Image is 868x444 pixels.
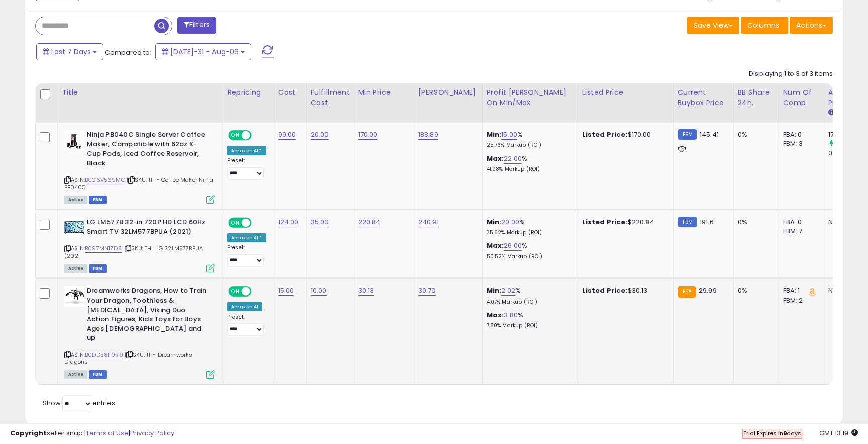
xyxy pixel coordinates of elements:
span: | SKU: TH- Dreamworks Dragons [64,351,192,366]
a: 10.00 [311,286,327,296]
span: FBM [89,264,107,273]
b: Listed Price: [582,286,628,295]
span: Trial Expires in days [743,429,801,437]
p: 35.62% Markup (ROI) [487,229,570,236]
div: FBA: 1 [783,286,816,295]
a: 99.00 [278,130,296,140]
a: 15.00 [501,130,517,140]
span: Last 7 Days [51,47,91,57]
div: N/A [828,218,861,227]
b: Min: [487,130,502,139]
div: Current Buybox Price [678,87,729,108]
span: All listings currently available for purchase on Amazon [64,196,87,204]
div: N/A [828,286,861,295]
span: Show: entries [43,398,115,408]
span: 2025-08-14 13:19 GMT [819,428,858,438]
span: Compared to: [105,48,151,57]
div: Preset: [227,244,266,267]
div: seller snap | | [10,429,174,438]
a: 124.00 [278,217,299,227]
div: Amazon AI * [227,233,266,242]
div: % [487,241,570,260]
b: Listed Price: [582,130,628,139]
p: 7.80% Markup (ROI) [487,322,570,329]
span: OFF [250,287,266,296]
div: FBA: 0 [783,130,816,139]
button: Columns [741,17,788,34]
b: LG LM577B 32-in 720P HD LCD 60Hz Smart TV 32LM577BPUA (2021) [87,218,209,239]
a: 20.00 [311,130,329,140]
a: 3.80 [504,310,518,320]
span: FBM [89,370,107,379]
div: [PERSON_NAME] [418,87,478,98]
small: FBA [678,286,696,298]
div: ASIN: [64,286,215,377]
a: 220.84 [358,217,381,227]
small: FBM [678,217,697,227]
div: Displaying 1 to 3 of 3 items [749,69,833,79]
div: % [487,218,570,236]
span: Columns [747,20,779,30]
a: 35.00 [311,217,329,227]
div: Amazon AI * [227,146,266,155]
div: 0% [738,286,771,295]
a: 22.00 [504,154,522,164]
span: FBM [89,196,107,204]
b: Ninja PB040C Single Server Coffee Maker, Compatible with 62oz K-Cup Pods, Iced Coffee Reservoir, ... [87,130,209,170]
span: OFF [250,219,266,227]
div: Preset: [227,314,266,336]
b: Max: [487,154,504,163]
span: All listings currently available for purchase on Amazon [64,370,87,379]
span: ON [229,131,242,140]
button: Filters [177,17,216,34]
div: Listed Price [582,87,669,98]
span: 145.41 [700,130,719,139]
div: Profit [PERSON_NAME] on Min/Max [487,87,574,108]
span: | SKU: TH- LG 32LM577BPUA (2021 [64,244,203,259]
img: 41ig0v-p1PL._SL40_.jpg [64,286,84,307]
div: $170.00 [582,130,666,139]
div: 0% [738,218,771,227]
a: Terms of Use [86,428,129,438]
div: Num of Comp. [783,87,820,108]
span: All listings currently available for purchase on Amazon [64,264,87,273]
div: FBM: 7 [783,227,816,236]
a: 30.79 [418,286,436,296]
img: 4185lB-LOBL._SL40_.jpg [64,130,84,151]
div: FBM: 3 [783,139,816,149]
p: 41.98% Markup (ROI) [487,166,570,173]
a: 30.13 [358,286,374,296]
span: 29.99 [699,286,717,295]
div: 0% [738,130,771,139]
span: OFF [250,131,266,140]
a: B0C6V569MG [85,176,125,184]
a: 240.91 [418,217,439,227]
b: Max: [487,310,504,320]
a: 15.00 [278,286,294,296]
div: FBA: 0 [783,218,816,227]
div: % [487,154,570,173]
button: [DATE]-31 - Aug-06 [155,43,251,60]
a: 26.00 [504,241,522,251]
div: $30.13 [582,286,666,295]
a: 2.02 [501,286,515,296]
div: Cost [278,87,302,98]
div: Fulfillment Cost [311,87,350,108]
small: Avg Win Price. [828,108,834,117]
span: [DATE]-31 - Aug-06 [170,47,239,57]
a: Privacy Policy [130,428,174,438]
div: Title [62,87,219,98]
a: 188.89 [418,130,439,140]
b: Listed Price: [582,217,628,227]
strong: Copyright [10,428,47,438]
div: BB Share 24h. [738,87,775,108]
div: Min Price [358,87,410,98]
th: The percentage added to the cost of goods (COGS) that forms the calculator for Min & Max prices. [482,83,578,123]
div: ASIN: [64,130,215,203]
div: FBM: 2 [783,296,816,305]
span: ON [229,287,242,296]
div: % [487,311,570,329]
b: 9 [783,429,787,437]
a: B0DD58F9R9 [85,351,123,359]
a: B097MN1ZD5 [85,244,122,253]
